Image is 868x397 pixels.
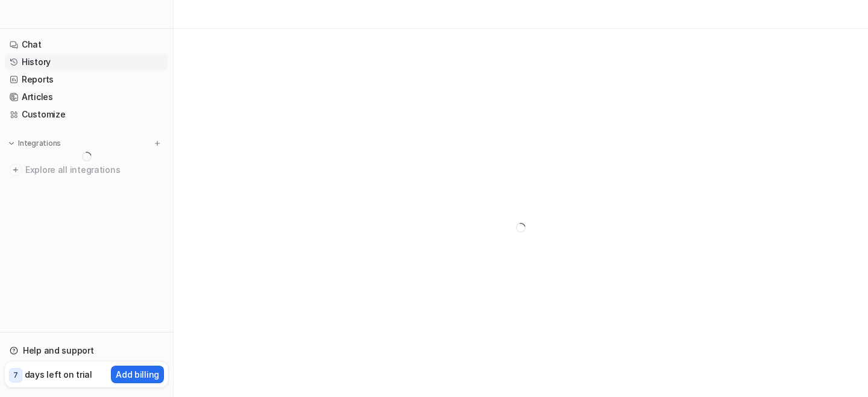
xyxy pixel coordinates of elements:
[5,137,64,149] button: Integrations
[5,36,168,53] a: Chat
[5,71,168,88] a: Reports
[5,89,168,105] a: Articles
[10,164,22,176] img: explore all integrations
[25,368,92,381] p: days left on trial
[5,106,168,123] a: Customize
[7,139,16,148] img: expand menu
[13,370,18,381] p: 7
[18,139,61,148] p: Integrations
[111,366,164,383] button: Add billing
[5,54,168,70] a: History
[5,161,168,178] a: Explore all integrations
[116,368,159,381] p: Add billing
[25,160,163,180] span: Explore all integrations
[153,139,162,148] img: menu_add.svg
[5,342,168,359] a: Help and support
